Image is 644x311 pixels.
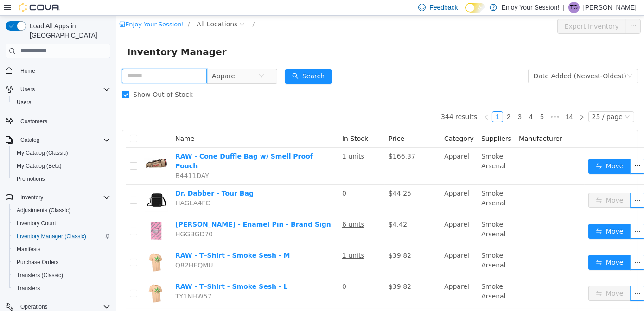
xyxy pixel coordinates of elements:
button: Users [2,83,114,96]
img: RAW - T–Shirt - Smoke Sesh - M hero shot [29,235,52,258]
td: Apparel [325,200,362,231]
a: My Catalog (Classic) [13,147,72,159]
span: $4.42 [273,205,291,212]
a: Manifests [13,244,44,255]
button: icon: ellipsis [514,177,529,192]
a: RAW - Cone Duffle Bag w/ Smell Proof Pouch [59,137,197,154]
a: 3 [399,96,409,106]
span: Manifests [13,244,110,255]
button: Users [9,96,114,109]
span: $44.25 [273,174,295,181]
span: My Catalog (Classic) [13,147,110,159]
span: / [136,5,138,12]
button: icon: swapMove [472,239,515,254]
span: Inventory [20,194,43,201]
i: icon: down [511,57,516,64]
span: HGGBGD70 [59,215,97,222]
span: Users [17,99,31,106]
span: Inventory Manager [11,29,116,44]
a: 4 [410,96,420,106]
a: [PERSON_NAME] - Enamel Pin - Brand Sign [59,205,215,212]
span: $39.82 [273,267,295,274]
span: Users [13,97,110,108]
a: 2 [388,96,398,106]
a: My Catalog (Beta) [13,160,65,171]
button: Home [2,64,114,77]
span: Inventory Count [13,218,110,229]
button: Adjustments (Classic) [9,204,114,217]
a: RAW - T–Shirt - Smoke Sesh - L [59,267,172,274]
span: My Catalog (Beta) [13,160,110,171]
a: Adjustments (Classic) [13,205,74,216]
a: icon: shopEnjoy Your Session! [3,5,68,12]
span: Adjustments (Classic) [13,205,110,216]
i: icon: left [368,99,373,104]
button: Purchase Orders [9,256,114,269]
td: Apparel [325,231,362,262]
span: Operations [20,303,48,311]
span: Smoke Arsenal [365,205,390,222]
button: Promotions [9,172,114,185]
span: Transfers [13,283,110,294]
li: 344 results [325,95,361,107]
a: Transfers [13,283,44,294]
span: Users [20,86,35,93]
span: My Catalog (Classic) [17,149,68,157]
button: Manifests [9,243,114,256]
span: My Catalog (Beta) [17,162,62,170]
span: Transfers (Classic) [17,272,63,279]
div: Date Added (Newest-Oldest) [418,53,510,67]
span: B4411DAY [59,156,93,164]
li: 2 [387,95,398,107]
span: Purchase Orders [13,257,110,268]
li: 4 [409,95,421,107]
a: Home [17,65,39,76]
button: icon: swapMove [472,208,515,223]
li: Next Page [460,95,472,107]
span: In Stock [226,119,252,127]
li: 3 [398,95,409,107]
span: HAGLA4FC [59,184,94,191]
span: Adjustments (Classic) [17,207,70,214]
span: Purchase Orders [17,259,59,266]
span: Promotions [17,175,45,183]
i: icon: shop [3,6,9,12]
span: $166.37 [273,137,300,144]
div: 25 / page [476,96,507,106]
span: Promotions [13,173,110,184]
span: Smoke Arsenal [365,236,390,253]
button: Transfers (Classic) [9,269,114,282]
button: Inventory [17,192,47,203]
u: 1 units [226,236,249,243]
a: Dr. Dabber - Tour Bag [59,174,138,181]
td: Apparel [325,132,362,169]
span: 0 [226,267,230,274]
span: Show Out of Stock [13,75,81,83]
a: RAW - T–Shirt - Smoke Sesh - M [59,236,174,243]
button: Inventory [2,191,114,204]
span: Home [17,65,110,76]
li: Previous Page [365,95,376,107]
button: Catalog [2,133,114,146]
span: ••• [432,95,446,107]
span: / [72,5,74,12]
img: Blazy Susan - Enamel Pin - Brand Sign hero shot [29,204,52,227]
a: Users [13,97,35,108]
p: Enjoy Your Session! [502,2,560,13]
span: Manufacturer [403,119,446,127]
span: Catalog [20,136,39,144]
span: Smoke Arsenal [365,267,390,284]
span: Name [59,119,78,127]
u: 1 units [226,137,249,144]
span: Smoke Arsenal [365,137,390,154]
a: Inventory Manager (Classic) [13,231,90,242]
button: icon: swapMove [472,143,515,158]
a: Inventory Count [13,218,60,229]
a: Customers [17,116,51,127]
li: Next 5 Pages [432,95,446,107]
input: Dark Mode [465,3,485,13]
a: Transfers (Classic) [13,270,67,281]
button: Inventory Manager (Classic) [9,230,114,243]
span: $39.82 [273,236,295,243]
a: 1 [376,96,387,106]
